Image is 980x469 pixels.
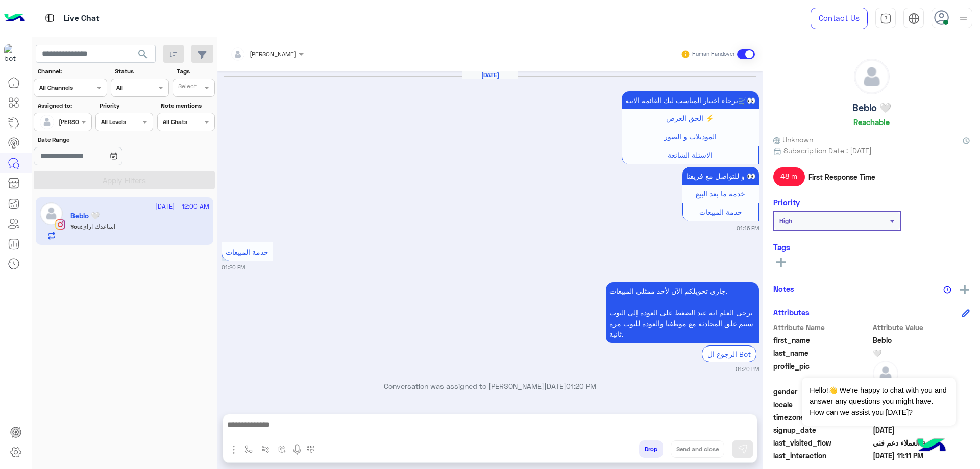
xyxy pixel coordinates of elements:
span: خدمة المبيعات [226,248,268,256]
label: Channel: [38,67,106,76]
h5: Beblo 🤍 [852,102,891,114]
span: profile_pic [773,361,871,384]
small: 01:20 PM [736,365,759,373]
label: Date Range [38,135,152,144]
span: 🤍 [873,348,970,358]
p: 1/10/2024, 1:20 PM [606,282,759,343]
h6: Tags [773,242,970,252]
div: الرجوع ال Bot [702,345,756,362]
label: Priority [100,101,152,110]
button: search [131,45,156,67]
span: خدمة ما بعد البيع [696,189,745,198]
span: Hello!👋 We're happy to chat with you and answer any questions you might have. How can we assist y... [802,378,955,426]
label: Assigned to: [38,101,90,110]
a: tab [875,8,896,29]
img: select flow [244,445,253,453]
img: hulul-logo.png [914,428,949,464]
span: الموديلات و الصور [664,132,717,141]
img: 713415422032625 [4,44,22,63]
p: 1/10/2024, 1:16 PM [622,91,759,109]
label: Status [115,67,167,76]
button: select flow [240,440,257,457]
span: last_interaction [773,450,871,461]
img: send message [738,444,748,454]
label: Tags [177,67,214,76]
span: First Response Time [808,171,875,182]
span: last_visited_flow [773,437,871,448]
small: 01:16 PM [737,224,759,232]
span: Unknown [773,134,813,145]
span: خدمة العملاء دعم فني [873,437,970,448]
span: Attribute Name [773,322,871,333]
span: gender [773,386,871,397]
h6: [DATE] [462,71,518,79]
button: Trigger scenario [257,440,274,457]
div: Select [177,82,197,93]
span: Beblo [873,335,970,345]
img: profile [957,12,970,25]
button: Apply Filters [34,171,215,189]
button: Send and close [671,440,724,458]
span: 2024-10-01T10:17:02.135Z [873,425,970,435]
span: timezone [773,412,871,423]
span: search [137,48,149,60]
span: خدمة المبيعات [699,208,742,216]
img: send attachment [228,443,240,456]
small: 01:20 PM [222,263,245,271]
h6: Attributes [773,308,810,317]
h6: Reachable [853,117,890,127]
span: 01:20 PM [566,382,596,390]
img: send voice note [291,443,303,456]
h6: Priority [773,198,800,207]
span: Attribute Value [873,322,970,333]
p: Conversation was assigned to [PERSON_NAME][DATE] [222,381,759,391]
span: last_name [773,348,871,358]
button: create order [274,440,291,457]
span: Subscription Date : [DATE] [783,145,872,156]
b: High [779,217,792,225]
img: Trigger scenario [261,445,269,453]
span: first_name [773,335,871,345]
h6: Notes [773,284,794,293]
span: الحق العرض ⚡ [666,114,714,122]
img: make a call [307,446,315,454]
label: Note mentions [161,101,213,110]
img: notes [943,286,951,294]
span: [PERSON_NAME] [250,50,296,58]
img: tab [908,13,920,24]
img: create order [278,445,286,453]
span: 2025-09-30T20:11:44.564Z [873,450,970,461]
a: Contact Us [811,8,868,29]
img: tab [880,13,892,24]
img: add [960,285,969,294]
small: Human Handover [692,50,735,58]
img: defaultAdmin.png [854,59,889,94]
button: Drop [639,440,663,458]
span: الاسئلة الشائعة [668,151,713,159]
span: signup_date [773,425,871,435]
span: 48 m [773,167,805,186]
p: Live Chat [64,12,100,26]
img: tab [43,12,56,24]
img: defaultAdmin.png [40,115,54,129]
img: Logo [4,8,24,29]
p: 1/10/2024, 1:16 PM [682,167,759,185]
span: locale [773,399,871,410]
